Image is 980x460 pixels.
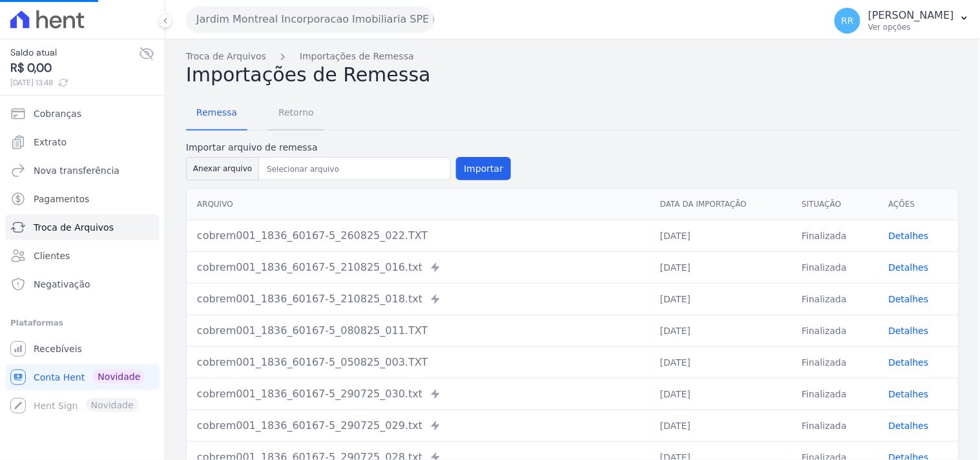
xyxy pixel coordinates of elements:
a: Retorno [268,97,324,131]
td: [DATE] [650,346,791,378]
a: Pagamentos [5,186,160,212]
a: Conta Hent Novidade [5,364,160,390]
h2: Importações de Remessa [186,63,959,87]
td: [DATE] [650,220,791,251]
button: Importar [456,157,511,180]
div: cobrem001_1836_60167-5_210825_016.txt [197,260,640,275]
a: Detalhes [889,294,929,304]
td: Finalizada [791,251,878,283]
a: Extrato [5,129,160,155]
a: Detalhes [889,326,929,336]
a: Troca de Arquivos [186,50,266,63]
span: Extrato [34,136,67,149]
span: Negativação [34,278,90,291]
td: Finalizada [791,346,878,378]
button: Jardim Montreal Incorporacao Imobiliaria SPE LTDA [186,6,434,32]
span: R$ 0,00 [10,59,139,77]
div: cobrem001_1836_60167-5_260825_022.TXT [197,228,640,244]
span: Pagamentos [34,193,89,205]
td: [DATE] [650,410,791,441]
a: Nova transferência [5,158,160,183]
div: cobrem001_1836_60167-5_080825_011.TXT [197,323,640,339]
input: Selecionar arquivo [262,162,448,177]
a: Detalhes [889,421,929,431]
nav: Sidebar [10,101,154,419]
div: Plataformas [10,315,154,331]
div: cobrem001_1836_60167-5_290725_030.txt [197,386,640,402]
button: Anexar arquivo [186,157,259,180]
div: cobrem001_1836_60167-5_050825_003.TXT [197,355,640,370]
a: Detalhes [889,262,929,273]
span: Conta Hent [34,371,85,384]
a: Cobranças [5,101,160,127]
a: Detalhes [889,357,929,368]
a: Recebíveis [5,336,160,362]
td: [DATE] [650,315,791,346]
nav: Breadcrumb [186,50,959,63]
td: Finalizada [791,315,878,346]
span: Novidade [92,370,145,384]
span: Nova transferência [34,164,120,177]
span: [DATE] 13:48 [10,77,139,89]
th: Arquivo [187,189,650,220]
span: Clientes [34,249,70,262]
span: Troca de Arquivos [34,221,114,234]
td: Finalizada [791,220,878,251]
p: [PERSON_NAME] [868,9,954,22]
td: [DATE] [650,378,791,410]
a: Importações de Remessa [300,50,414,63]
button: RR [PERSON_NAME] Ver opções [824,3,980,39]
td: [DATE] [650,251,791,283]
span: Retorno [271,99,322,125]
span: Recebíveis [34,342,82,355]
span: Remessa [189,99,245,125]
div: cobrem001_1836_60167-5_210825_018.txt [197,291,640,307]
a: Remessa [186,97,247,131]
td: Finalizada [791,410,878,441]
a: Detalhes [889,389,929,399]
span: Saldo atual [10,46,139,59]
th: Data da Importação [650,189,791,220]
a: Negativação [5,271,160,297]
div: cobrem001_1836_60167-5_290725_029.txt [197,418,640,434]
span: RR [841,16,853,25]
p: Ver opções [868,22,954,32]
span: Cobranças [34,107,81,120]
a: Clientes [5,243,160,269]
td: Finalizada [791,378,878,410]
th: Ações [879,189,959,220]
a: Troca de Arquivos [5,214,160,240]
a: Detalhes [889,231,929,241]
td: Finalizada [791,283,878,315]
td: [DATE] [650,283,791,315]
th: Situação [791,189,878,220]
label: Importar arquivo de remessa [186,141,511,154]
